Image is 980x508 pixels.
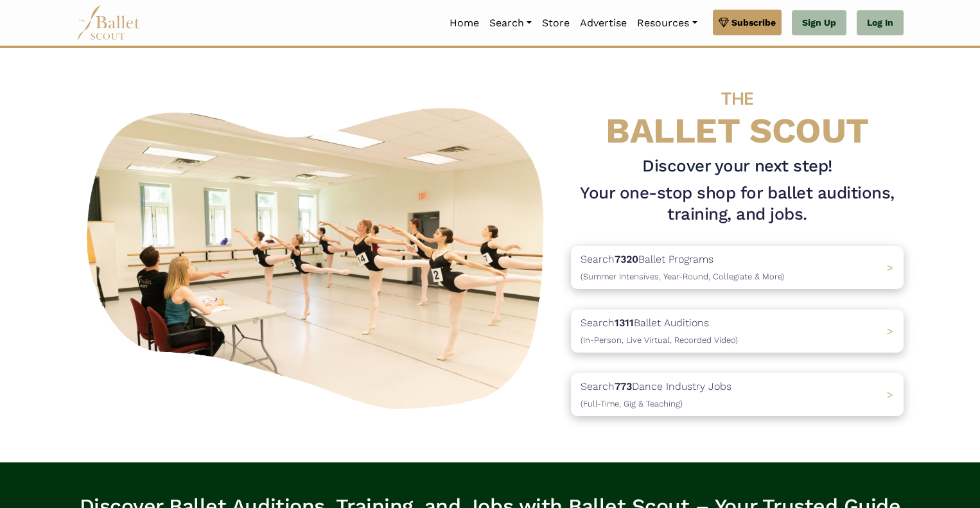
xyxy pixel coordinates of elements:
[571,310,904,353] a: Search1311Ballet Auditions(In-Person, Live Virtual, Recorded Video) >
[615,317,634,329] b: 1311
[887,325,893,337] span: >
[581,315,738,347] p: Search Ballet Auditions
[537,10,575,37] a: Store
[721,88,753,109] span: THE
[615,380,632,392] b: 773
[484,10,537,37] a: Search
[444,10,484,37] a: Home
[857,10,904,36] a: Log In
[632,10,702,37] a: Resources
[731,15,776,30] span: Subscribe
[571,246,904,289] a: Search7320Ballet Programs(Summer Intensives, Year-Round, Collegiate & More)>
[575,10,632,37] a: Advertise
[792,10,846,36] a: Sign Up
[719,15,729,30] img: gem.svg
[581,399,683,408] span: (Full-Time, Gig & Teaching)
[571,74,904,150] h4: BALLET SCOUT
[571,373,904,416] a: Search773Dance Industry Jobs(Full-Time, Gig & Teaching) >
[615,253,638,265] b: 7320
[581,251,784,284] p: Search Ballet Programs
[887,389,893,401] span: >
[581,335,738,345] span: (In-Person, Live Virtual, Recorded Video)
[571,182,904,226] h1: Your one-stop shop for ballet auditions, training, and jobs.
[581,378,731,411] p: Search Dance Industry Jobs
[713,10,782,35] a: Subscribe
[887,261,893,274] span: >
[76,94,561,417] img: A group of ballerinas talking to each other in a ballet studio
[581,272,784,281] span: (Summer Intensives, Year-Round, Collegiate & More)
[571,155,904,177] h3: Discover your next step!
